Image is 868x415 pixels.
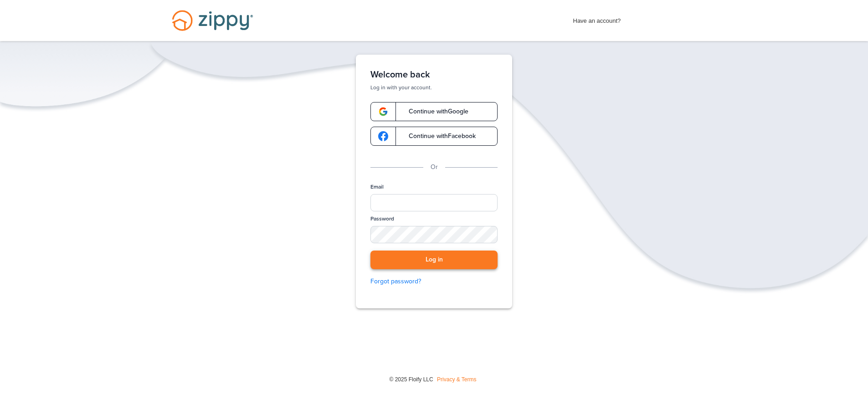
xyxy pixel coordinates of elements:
[400,108,468,115] span: Continue with Google
[370,102,498,121] a: google-logoContinue withGoogle
[437,376,476,383] a: Privacy & Terms
[370,69,498,80] h1: Welcome back
[370,127,498,146] a: google-logoContinue withFacebook
[370,84,498,91] p: Log in with your account.
[400,133,476,139] span: Continue with Facebook
[389,376,433,383] span: © 2025 Floify LLC
[573,11,621,26] span: Have an account?
[431,162,438,172] p: Or
[370,251,498,269] button: Log in
[370,194,498,211] input: Email
[370,183,384,191] label: Email
[378,107,388,117] img: google-logo
[378,131,388,141] img: google-logo
[370,215,394,223] label: Password
[370,226,498,243] input: Password
[370,277,498,287] a: Forgot password?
